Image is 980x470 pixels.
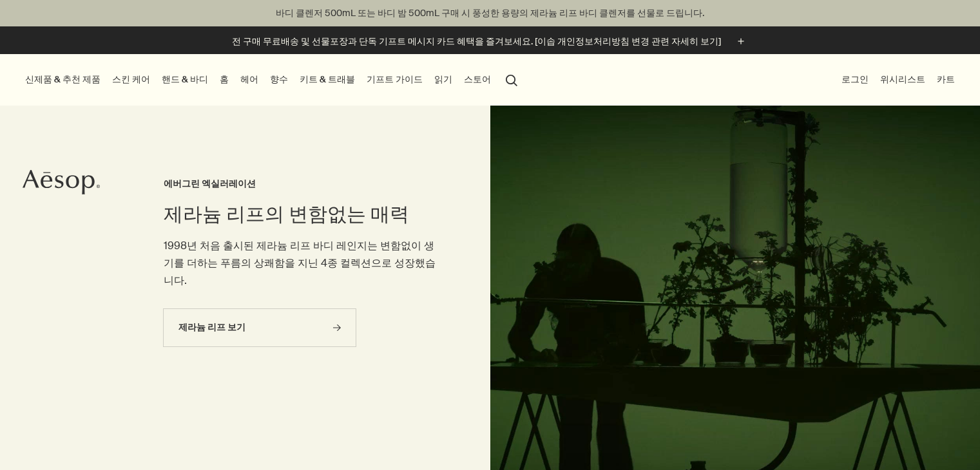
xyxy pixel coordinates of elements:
[23,71,103,88] button: 신제품 & 추천 제품
[878,71,928,88] a: 위시리스트
[23,169,100,198] a: Aesop
[238,71,261,88] a: 헤어
[217,71,231,88] a: 홈
[461,71,494,88] button: 스토어
[839,54,957,106] nav: supplementary
[159,71,211,88] a: 핸드 & 바디
[364,71,425,88] a: 기프트 가이드
[164,202,439,227] h2: 제라늄 리프의 변함없는 매력
[934,71,957,88] button: 카트
[432,71,455,88] a: 읽기
[839,71,871,88] button: 로그인
[164,176,439,192] h3: 에버그린 엑실러레이션
[163,308,356,347] a: 제라늄 리프 보기
[13,6,967,20] p: 바디 클렌저 500mL 또는 바디 밤 500mL 구매 시 풍성한 용량의 제라늄 리프 바디 클렌저를 선물로 드립니다.
[232,35,721,48] p: 전 구매 무료배송 및 선물포장과 단독 기프트 메시지 카드 혜택을 즐겨보세요. [이솝 개인정보처리방침 변경 관련 자세히 보기]
[232,34,748,49] button: 전 구매 무료배송 및 선물포장과 단독 기프트 메시지 카드 혜택을 즐겨보세요. [이솝 개인정보처리방침 변경 관련 자세히 보기]
[23,54,523,106] nav: primary
[297,71,358,88] a: 키트 & 트래블
[23,169,100,195] svg: Aesop
[164,237,439,290] p: 1998년 처음 출시된 제라늄 리프 바디 레인지는 변함없이 생기를 더하는 푸름의 상쾌함을 지닌 4종 컬렉션으로 성장했습니다.
[500,67,523,91] button: 검색창 열기
[267,71,291,88] a: 향수
[110,71,153,88] a: 스킨 케어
